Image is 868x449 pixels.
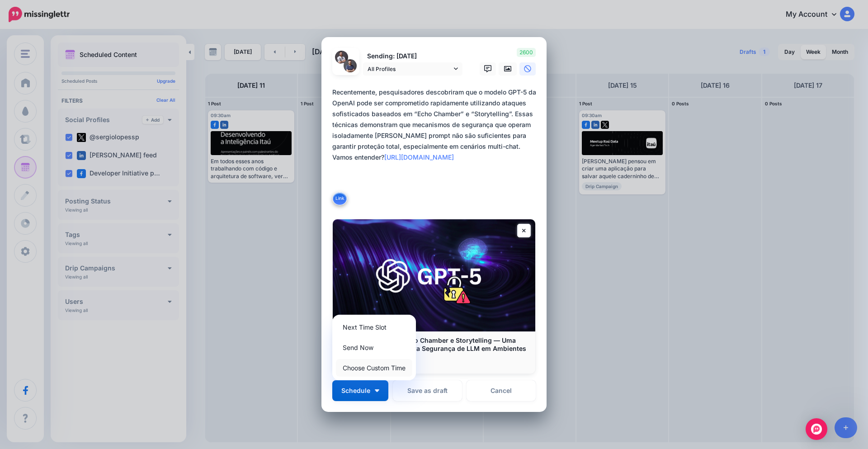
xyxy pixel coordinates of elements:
[806,418,827,440] div: Open Intercom Messenger
[336,339,412,356] a: Send Now
[393,380,462,401] button: Save as draft
[368,64,452,74] span: All Profiles
[365,426,393,447] a: Increment Minute
[363,62,462,76] a: All Profiles
[333,219,535,332] img: GPT-5 Jailbreaked: Echo Chamber e Storytelling — Uma Abordagem Técnica para Segurança de LLM em A...
[344,59,357,72] img: 404938064_7577128425634114_8114752557348925942_n-bsa142071.jpg
[341,388,370,394] span: Schedule
[332,315,416,380] div: Schedule
[336,359,412,377] a: Choose Custom Time
[333,426,361,447] a: Increment Hour
[517,48,536,57] span: 2600
[332,192,347,205] button: Link
[405,423,536,444] p: Set a time from the left if you'd like to send this post at a specific time.
[363,51,462,61] p: Sending: [DATE]
[375,389,379,392] img: arrow-down-white.png
[342,336,526,360] b: GPT-5 Jailbreaked: Echo Chamber e Storytelling — Uma Abordagem Técnica para Segurança de LLM em A...
[332,380,388,401] button: Schedule
[342,361,526,369] p: [DOMAIN_NAME]
[332,87,540,163] div: Recentemente, pesquisadores descobriram que o modelo GPT-5 da OpenAI pode ser comprometido rapida...
[335,51,348,64] img: 1745356928895-67863.png
[336,318,412,336] a: Next Time Slot
[467,380,536,401] a: Cancel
